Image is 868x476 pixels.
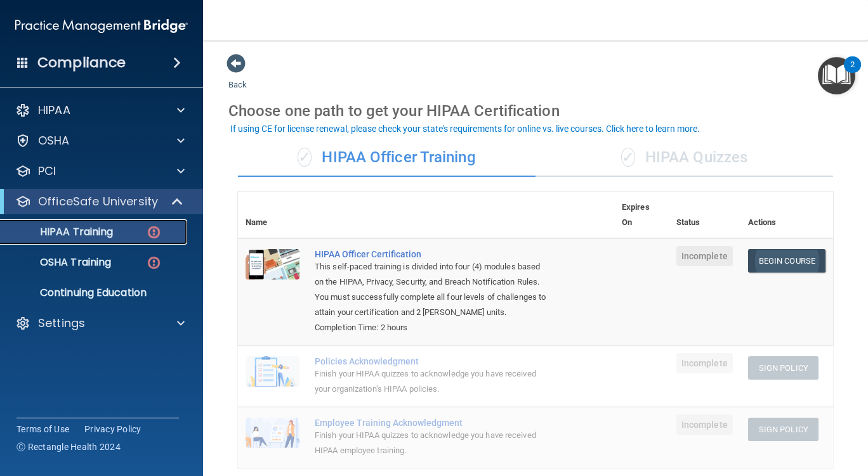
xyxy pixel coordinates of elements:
[315,320,551,335] div: Completion Time: 2 hours
[536,139,833,177] div: HIPAA Quizzes
[16,441,121,453] span: Ⓒ Rectangle Health 2024
[15,194,184,209] a: OfficeSafe University
[748,356,819,380] button: Sign Policy
[676,415,733,435] span: Incomplete
[15,164,185,179] a: PCI
[669,192,740,238] th: Status
[676,353,733,373] span: Incomplete
[15,103,185,118] a: HIPAA
[8,256,111,269] p: OSHA Training
[37,54,126,72] h4: Compliance
[15,316,185,331] a: Settings
[16,423,69,435] a: Terms of Use
[238,192,307,238] th: Name
[621,148,635,167] span: ✓
[228,93,843,129] div: Choose one path to get your HIPAA Certification
[614,192,669,238] th: Expires On
[818,57,855,94] button: Open Resource Center, 2 new notifications
[8,286,181,299] p: Continuing Education
[38,103,70,118] p: HIPAA
[676,246,733,266] span: Incomplete
[228,65,247,89] a: Back
[315,366,551,397] div: Finish your HIPAA quizzes to acknowledge you have received your organization’s HIPAA policies.
[38,164,56,179] p: PCI
[315,249,551,259] a: HIPAA Officer Certification
[146,224,162,240] img: danger-circle.6113f641.png
[850,65,855,81] div: 2
[146,255,162,271] img: danger-circle.6113f641.png
[238,139,536,177] div: HIPAA Officer Training
[38,194,158,209] p: OfficeSafe University
[230,124,700,133] div: If using CE for license renewal, please check your state's requirements for online vs. live cours...
[84,423,141,435] a: Privacy Policy
[315,418,551,428] div: Employee Training Acknowledgment
[15,13,188,39] img: PMB logo
[228,122,702,135] button: If using CE for license renewal, please check your state's requirements for online vs. live cours...
[740,192,833,238] th: Actions
[748,249,825,273] a: Begin Course
[315,259,551,320] div: This self-paced training is divided into four (4) modules based on the HIPAA, Privacy, Security, ...
[38,316,85,331] p: Settings
[15,133,185,148] a: OSHA
[38,133,70,148] p: OSHA
[315,356,551,366] div: Policies Acknowledgment
[748,418,819,441] button: Sign Policy
[298,148,312,167] span: ✓
[315,428,551,458] div: Finish your HIPAA quizzes to acknowledge you have received HIPAA employee training.
[8,226,113,238] p: HIPAA Training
